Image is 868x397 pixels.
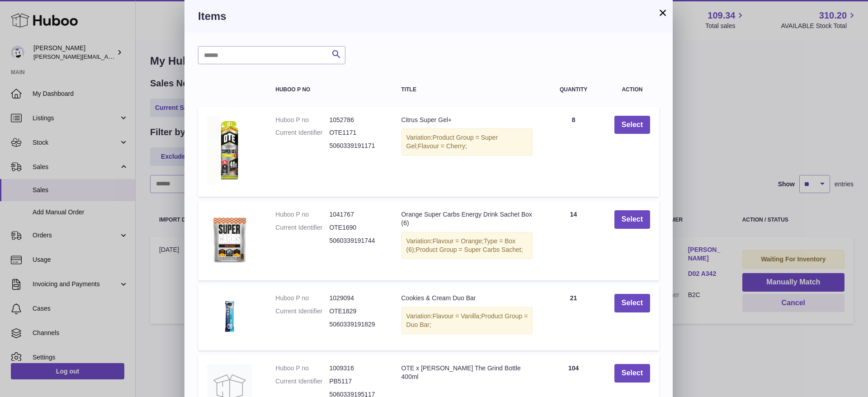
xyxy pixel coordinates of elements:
dt: Current Identifier [275,377,329,386]
img: Citrus Super Gel+ [207,116,252,186]
td: 14 [542,201,605,280]
div: Variation: [401,128,533,156]
div: Variation: [401,307,533,334]
span: Product Group = Super Carbs Sachet; [416,246,523,253]
dd: 5060339191744 [329,236,383,245]
button: Select [614,364,650,383]
dd: 1029094 [329,294,383,302]
button: × [657,7,668,18]
span: Flavour = Vanilla; [433,312,481,320]
dt: Huboo P no [275,294,329,302]
div: OTE x [PERSON_NAME] The Grind Bottle 400ml [401,364,533,381]
dd: 5060339191829 [329,320,383,329]
th: Title [392,78,542,102]
dd: OTE1171 [329,128,383,137]
th: Quantity [542,78,605,102]
dd: 1041767 [329,210,383,219]
span: Product Group = Duo Bar; [406,312,528,328]
img: Orange Super Carbs Energy Drink Sachet Box (6) [207,210,252,269]
dt: Current Identifier [275,307,329,316]
td: 21 [542,285,605,350]
dt: Huboo P no [275,364,329,373]
dd: OTE1829 [329,307,383,316]
dt: Current Identifier [275,128,329,137]
button: Select [614,294,650,312]
button: Select [614,210,650,229]
h3: Items [198,9,659,24]
dd: OTE1690 [329,223,383,232]
dd: 1052786 [329,116,383,124]
span: Product Group = Super Gel; [406,134,498,150]
dt: Current Identifier [275,223,329,232]
button: Select [614,116,650,134]
dd: PB5117 [329,377,383,386]
th: Action [605,78,659,102]
span: Flavour = Cherry; [418,142,467,150]
dd: 1009316 [329,364,383,373]
th: Huboo P no [266,78,392,102]
dt: Huboo P no [275,210,329,219]
dt: Huboo P no [275,116,329,124]
div: Cookies & Cream Duo Bar [401,294,533,302]
img: Cookies & Cream Duo Bar [207,294,252,339]
div: Orange Super Carbs Energy Drink Sachet Box (6) [401,210,533,227]
div: Variation: [401,232,533,259]
span: Flavour = Orange; [433,237,484,245]
dd: 5060339191171 [329,142,383,150]
div: Citrus Super Gel+ [401,116,533,124]
td: 8 [542,107,605,197]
